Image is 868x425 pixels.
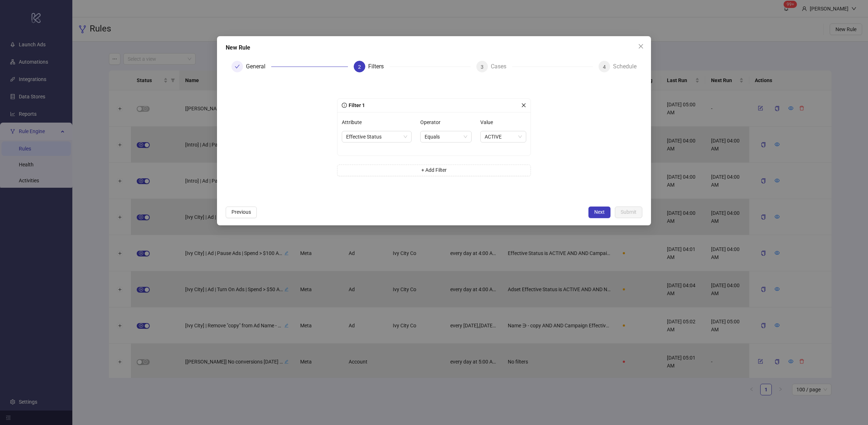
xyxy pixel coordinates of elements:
span: close [638,43,644,49]
div: Filters [368,61,390,72]
span: Previous [231,209,251,215]
div: Cases [491,61,512,72]
span: ACTIVE [485,131,522,142]
span: close [521,103,526,108]
span: Filter 1 [347,102,365,108]
span: 3 [481,64,484,70]
span: + Add Filter [421,167,447,173]
span: Equals [425,131,467,142]
label: Value [480,116,498,128]
label: Attribute [342,116,366,128]
label: Operator [420,116,445,128]
div: New Rule [226,43,642,52]
button: Submit [615,207,642,218]
span: Next [594,209,605,215]
span: Effective Status [346,131,407,142]
div: Schedule [613,61,637,72]
button: Close [635,41,647,52]
span: info-circle [342,103,347,108]
button: + Add Filter [337,165,531,176]
span: 2 [358,64,361,70]
span: 4 [603,64,606,70]
button: Next [588,207,610,218]
span: check [235,64,240,69]
div: General [246,61,271,72]
button: Previous [226,207,257,218]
